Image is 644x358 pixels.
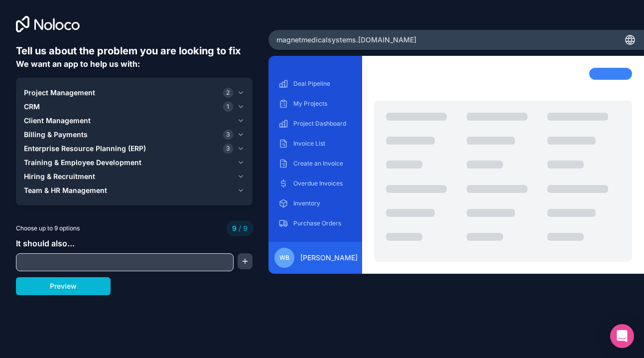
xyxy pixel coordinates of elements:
p: Overdue Invoices [293,179,353,187]
span: 9 [232,223,237,233]
span: Billing & Payments [24,130,88,140]
span: Hiring & Recruitment [24,172,95,181]
button: Project Management2 [24,86,245,100]
button: Client Management [24,114,245,128]
span: / [239,224,241,232]
p: Create an Invoice [293,160,353,168]
button: Hiring & Recruitment [24,170,245,183]
h6: Tell us about the problem you are looking to fix [16,44,253,58]
span: 1 [223,102,233,112]
p: My Projects [293,100,353,108]
span: It should also... [16,238,75,248]
span: Choose up to 9 options [16,224,80,233]
span: magnetmedicalsystems .[DOMAIN_NAME] [276,35,416,45]
p: Invoice List [293,140,353,148]
span: Training & Employee Development [24,158,141,168]
div: scrollable content [276,76,355,234]
p: Inventory [293,199,353,207]
div: Open Intercom Messenger [610,324,634,348]
button: Preview [16,277,111,295]
span: We want an app to help us with: [16,59,140,69]
span: Team & HR Management [24,185,107,195]
span: Client Management [24,116,91,126]
span: [PERSON_NAME] [300,253,358,263]
button: Team & HR Management [24,183,245,197]
button: Training & Employee Development [24,156,245,170]
button: Enterprise Resource Planning (ERP)3 [24,142,245,156]
p: Project Dashboard [293,120,353,128]
span: 3 [223,130,233,140]
span: WB [279,254,289,262]
button: Billing & Payments3 [24,128,245,142]
button: CRM1 [24,100,245,114]
span: 3 [223,144,233,154]
span: Project Management [24,88,95,98]
span: 2 [223,88,233,98]
span: CRM [24,102,40,112]
p: Deal Pipeline [293,80,353,88]
span: Enterprise Resource Planning (ERP) [24,144,146,154]
span: 9 [237,223,248,233]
